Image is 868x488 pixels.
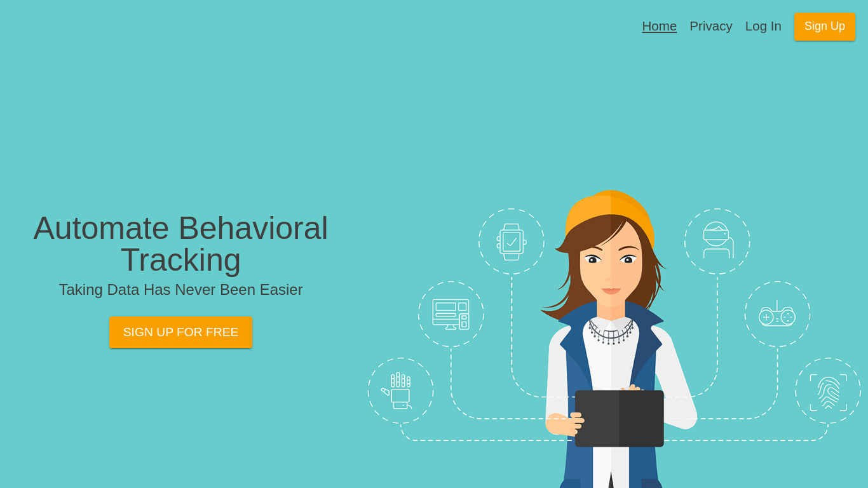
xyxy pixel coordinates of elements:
button: Sign Up for free [109,316,253,348]
button: Sign Up [794,13,855,41]
a: Log In [745,17,782,36]
small: Taking Data Has Never Been Easier [10,282,351,297]
a: Privacy [689,17,732,36]
h1: Automate Behavioral Tracking [10,212,351,297]
a: Home [642,17,677,36]
span: Sign Up [804,17,845,37]
span: Sign Up for free [123,322,239,343]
